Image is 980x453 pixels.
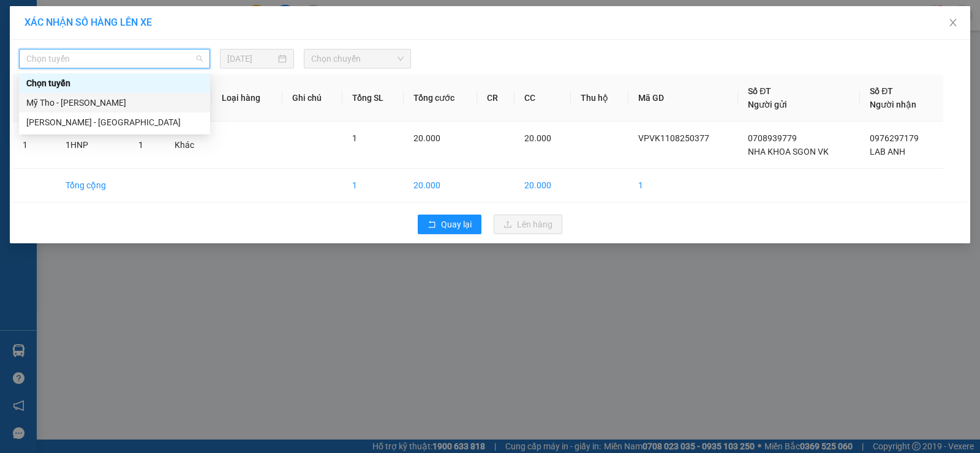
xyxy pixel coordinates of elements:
[418,215,481,234] button: rollbackQuay lại
[26,76,203,90] div: Chọn tuyến
[748,100,787,109] span: Người gửi
[342,169,404,202] td: 1
[19,93,210,112] div: Mỹ Tho - Hồ Chí Minh
[628,75,739,122] th: Mã GD
[441,218,472,231] span: Quay lại
[227,52,276,65] input: 12/08/2025
[342,75,404,122] th: Tổng SL
[514,75,571,122] th: CC
[748,133,797,143] span: 0708939779
[165,122,213,169] td: Khác
[428,220,436,230] span: rollback
[212,75,282,122] th: Loại hàng
[948,18,958,28] span: close
[19,73,210,93] div: Chọn tuyến
[628,169,739,202] td: 1
[870,100,916,109] span: Người nhận
[26,50,203,68] span: Chọn tuyến
[138,140,143,150] span: 1
[514,169,571,202] td: 20.000
[282,75,342,122] th: Ghi chú
[870,86,893,96] span: Số ĐT
[352,133,357,143] span: 1
[638,133,709,143] span: VPVK1108250377
[870,147,905,157] span: LAB ANH
[24,17,152,28] span: XÁC NHẬN SỐ HÀNG LÊN XE
[19,112,210,132] div: Hồ Chí Minh - Mỹ Tho
[870,133,919,143] span: 0976297179
[571,75,628,122] th: Thu hộ
[404,75,477,122] th: Tổng cước
[26,116,203,129] div: [PERSON_NAME] - [GEOGRAPHIC_DATA]
[404,169,477,202] td: 20.000
[748,86,771,96] span: Số ĐT
[494,215,562,234] button: uploadLên hàng
[26,96,203,109] div: Mỹ Tho - [PERSON_NAME]
[477,75,514,122] th: CR
[524,133,551,143] span: 20.000
[56,122,129,169] td: 1HNP
[311,50,404,68] span: Chọn chuyến
[56,169,129,202] td: Tổng cộng
[936,6,970,40] button: Close
[413,133,440,143] span: 20.000
[13,75,56,122] th: STT
[748,147,829,157] span: NHA KHOA SGON VK
[13,122,56,169] td: 1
